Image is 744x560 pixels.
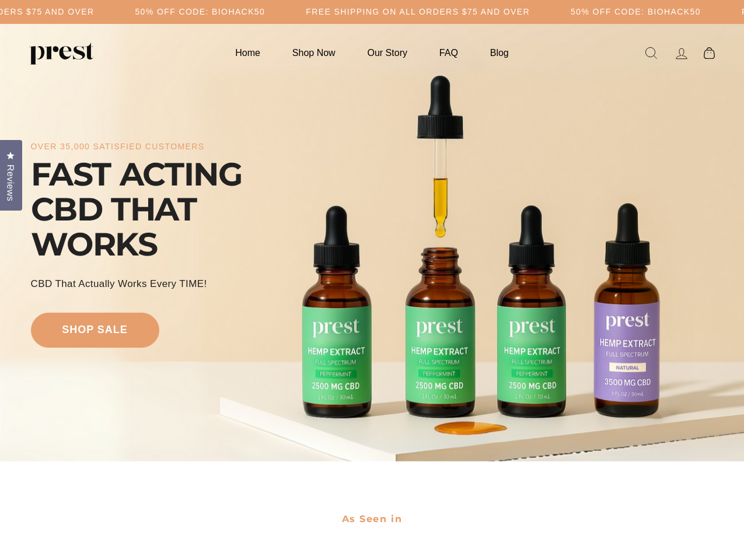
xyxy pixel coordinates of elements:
[476,41,523,64] a: Blog
[31,313,159,348] a: shop sale
[31,157,294,262] div: FAST ACTING CBD THAT WORKS
[31,142,205,152] div: over 35,000 satisfied customers
[571,7,701,17] h5: 50% OFF CODE: BIOHACK50
[221,41,275,64] a: Home
[221,41,523,64] ul: Primary
[3,164,18,201] span: Reviews
[31,276,207,291] div: CBD That Actually Works every TIME!
[306,7,530,17] h5: Free Shipping on all orders $75 and over
[29,41,93,65] img: PREST ORGANICS
[31,506,714,532] h2: As Seen in
[135,7,265,17] h5: 50% OFF CODE: BIOHACK50
[425,41,473,64] a: FAQ
[353,41,422,64] a: Our Story
[278,41,350,64] a: Shop Now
